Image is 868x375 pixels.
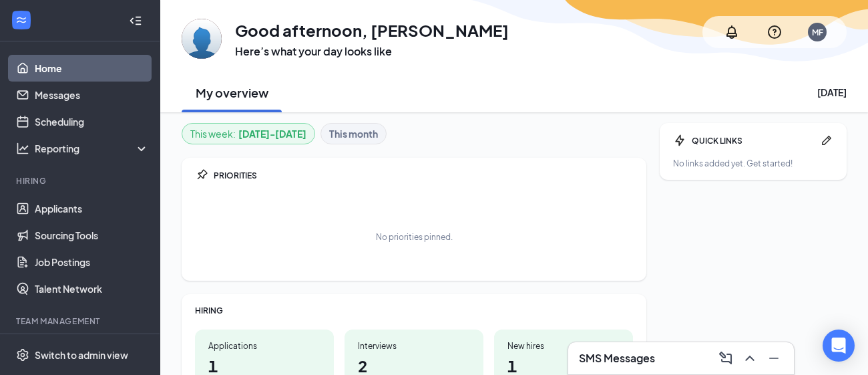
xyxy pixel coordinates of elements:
[35,55,149,82] a: Home
[812,27,823,38] div: MF
[35,142,150,155] div: Reporting
[129,14,142,27] svg: Collapse
[376,231,453,243] div: No priorities pinned.
[35,348,128,362] div: Switch to admin view
[673,158,833,169] div: No links added yet. Get started!
[35,275,149,302] a: Talent Network
[35,222,149,249] a: Sourcing Tools
[15,13,28,27] svg: WorkstreamLogo
[766,350,782,366] svg: Minimize
[214,170,633,181] div: PRIORITIES
[208,340,320,352] div: Applications
[35,195,149,222] a: Applicants
[16,348,29,362] svg: Settings
[16,142,29,155] svg: Analysis
[823,330,855,362] div: Open Intercom Messenger
[724,24,740,40] svg: Notifications
[35,82,149,108] a: Messages
[820,134,833,147] svg: Pen
[35,108,149,135] a: Scheduling
[195,168,208,182] svg: Pin
[767,24,783,40] svg: QuestionInfo
[817,86,847,99] div: [DATE]
[16,175,146,186] div: Hiring
[182,19,222,59] img: Melissa Flores
[329,126,378,141] b: This month
[196,84,268,101] h2: My overview
[507,340,620,352] div: New hires
[762,348,783,369] button: Minimize
[738,348,759,369] button: ChevronUp
[358,340,470,352] div: Interviews
[718,350,734,366] svg: ComposeMessage
[714,348,735,369] button: ComposeMessage
[673,134,686,147] svg: Bolt
[35,249,149,275] a: Job Postings
[579,351,655,366] h3: SMS Messages
[16,316,146,327] div: Team Management
[235,44,509,59] h3: Here’s what your day looks like
[195,305,633,316] div: HIRING
[692,135,815,146] div: QUICK LINKS
[235,19,509,41] h1: Good afternoon, [PERSON_NAME]
[742,350,758,366] svg: ChevronUp
[238,126,306,141] b: [DATE] - [DATE]
[190,126,306,141] div: This week :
